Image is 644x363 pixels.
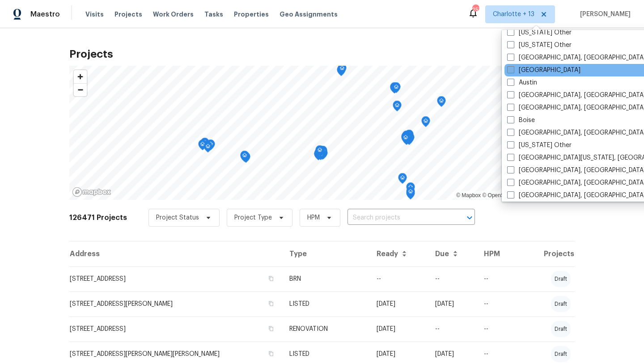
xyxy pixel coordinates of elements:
[456,192,481,198] a: Mapbox
[406,182,415,196] div: Map marker
[477,291,516,317] td: --
[206,139,215,153] div: Map marker
[69,66,575,200] canvas: Map
[30,10,60,19] span: Maestro
[314,148,323,162] div: Map marker
[493,10,534,19] span: Charlotte + 13
[507,41,572,50] label: [US_STATE] Other
[405,130,414,144] div: Map marker
[267,325,275,333] button: Copy Address
[315,145,324,159] div: Map marker
[477,266,516,291] td: --
[421,116,430,130] div: Map marker
[280,10,338,19] span: Geo Assignments
[234,213,272,222] span: Project Type
[234,10,269,19] span: Properties
[369,266,428,291] td: --
[398,173,407,187] div: Map marker
[337,65,346,79] div: Map marker
[428,241,477,266] th: Due
[307,213,320,222] span: HPM
[507,78,537,87] label: Austin
[507,116,535,125] label: Boise
[390,82,399,96] div: Map marker
[153,10,194,19] span: Work Orders
[69,50,575,59] h2: Projects
[74,84,87,96] span: Zoom out
[267,274,275,283] button: Copy Address
[156,213,199,222] span: Project Status
[401,132,410,146] div: Map marker
[393,101,402,114] div: Map marker
[402,131,411,144] div: Map marker
[516,241,575,266] th: Projects
[477,317,516,342] td: --
[72,187,111,197] a: Mapbox homepage
[428,317,477,342] td: --
[74,70,87,83] button: Zoom in
[482,192,525,198] a: OpenStreetMap
[347,211,450,225] input: Search projects
[69,317,282,342] td: [STREET_ADDRESS]
[576,10,631,19] span: [PERSON_NAME]
[69,291,282,317] td: [STREET_ADDRESS][PERSON_NAME]
[477,241,516,266] th: HPM
[69,213,127,222] h2: 126471 Projects
[204,11,223,17] span: Tasks
[551,321,571,337] div: draft
[203,142,212,156] div: Map marker
[428,266,477,291] td: --
[507,28,572,37] label: [US_STATE] Other
[507,66,580,75] label: [GEOGRAPHIC_DATA]
[463,211,476,224] button: Open
[267,300,275,308] button: Copy Address
[200,138,209,152] div: Map marker
[369,241,428,266] th: Ready
[392,82,401,96] div: Map marker
[338,63,347,77] div: Map marker
[507,141,572,150] label: [US_STATE] Other
[267,350,275,358] button: Copy Address
[282,266,369,291] td: BRN
[282,317,369,342] td: RENOVATION
[401,133,410,147] div: Map marker
[198,139,207,153] div: Map marker
[240,151,249,165] div: Map marker
[403,132,412,146] div: Map marker
[282,241,369,266] th: Type
[551,296,571,312] div: draft
[114,10,142,19] span: Projects
[369,291,428,317] td: [DATE]
[85,10,104,19] span: Visits
[437,96,446,110] div: Map marker
[551,346,571,362] div: draft
[69,266,282,291] td: [STREET_ADDRESS]
[369,317,428,342] td: [DATE]
[406,187,415,201] div: Map marker
[551,271,571,287] div: draft
[314,149,323,163] div: Map marker
[428,291,477,317] td: [DATE]
[472,5,479,14] div: 257
[69,241,282,266] th: Address
[74,83,87,96] button: Zoom out
[282,291,369,317] td: LISTED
